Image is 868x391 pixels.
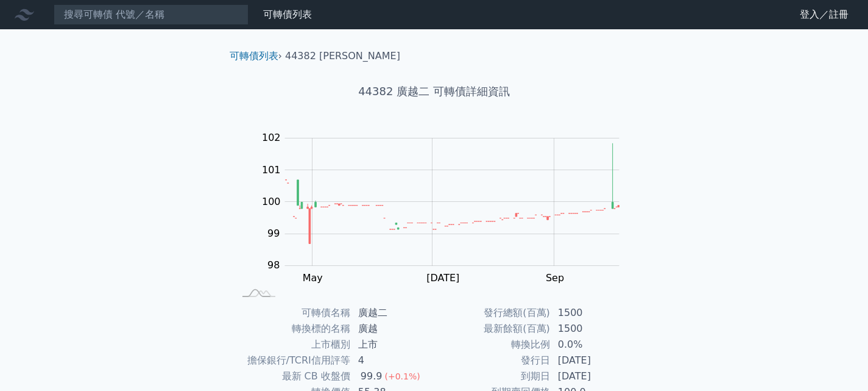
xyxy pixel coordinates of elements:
[384,371,420,381] span: (+0.1%)
[434,368,551,384] td: 到期日
[235,353,351,368] td: 擔保銀行/TCRI信用評等
[551,305,634,321] td: 1500
[303,272,323,284] tspan: May
[434,305,551,321] td: 發行總額(百萬)
[262,164,281,176] tspan: 101
[351,305,434,321] td: 廣越二
[351,353,434,368] td: 4
[351,337,434,353] td: 上市
[434,321,551,337] td: 最新餘額(百萬)
[790,5,858,24] a: 登入／註冊
[230,49,282,63] li: ›
[235,337,351,353] td: 上市櫃別
[235,321,351,337] td: 轉換標的名稱
[262,132,281,143] tspan: 102
[546,272,564,284] tspan: Sep
[351,321,434,337] td: 廣越
[235,368,351,384] td: 最新 CB 收盤價
[551,353,634,368] td: [DATE]
[434,337,551,353] td: 轉換比例
[267,259,280,271] tspan: 98
[230,50,278,62] a: 可轉債列表
[358,369,385,384] div: 99.9
[235,305,351,321] td: 可轉債名稱
[551,321,634,337] td: 1500
[248,132,638,284] g: Chart
[263,9,312,20] a: 可轉債列表
[434,353,551,368] td: 發行日
[262,196,281,207] tspan: 100
[267,228,280,239] tspan: 99
[285,49,400,63] li: 44382 [PERSON_NAME]
[220,83,649,100] h1: 44382 廣越二 可轉債詳細資訊
[54,4,249,25] input: 搜尋可轉債 代號／名稱
[426,272,459,284] tspan: [DATE]
[551,337,634,353] td: 0.0%
[551,368,634,384] td: [DATE]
